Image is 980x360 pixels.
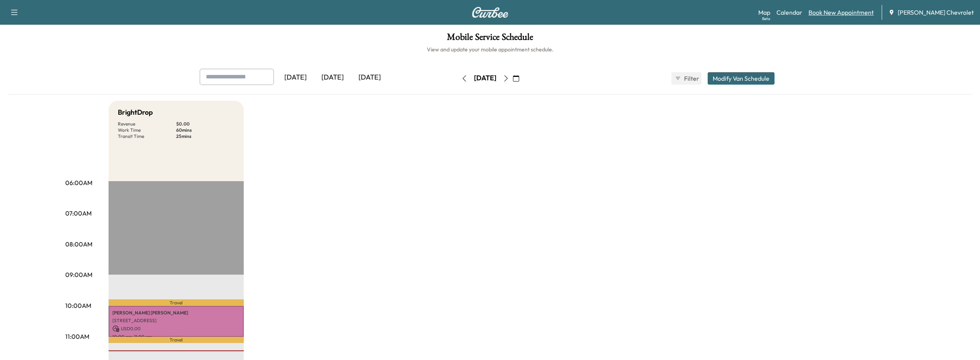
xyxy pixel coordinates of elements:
p: 10:00AM [65,301,91,310]
p: Transit Time [118,133,176,139]
img: Curbee Logo [472,7,509,18]
p: Work Time [118,127,176,133]
div: Beta [762,16,770,22]
p: Revenue [118,121,176,127]
button: Modify Van Schedule [708,72,774,85]
p: $ 0.00 [176,121,234,127]
p: [STREET_ADDRESS] [112,318,240,324]
p: 25 mins [176,133,234,139]
p: 60 mins [176,127,234,133]
h6: View and update your mobile appointment schedule. [8,46,972,53]
a: MapBeta [758,8,770,17]
p: Travel [109,337,244,343]
h5: BrightDrop [118,107,153,118]
p: 11:00AM [65,332,89,341]
p: 07:00AM [65,209,92,218]
p: 08:00AM [65,239,92,249]
button: Filter [671,72,701,85]
p: Travel [109,299,244,306]
p: USD 0.00 [112,325,240,332]
div: [DATE] [351,69,388,87]
span: Filter [684,74,698,83]
a: Book New Appointment [808,8,874,17]
span: [PERSON_NAME] Chevrolet [898,8,974,17]
div: [DATE] [277,69,314,87]
div: [DATE] [314,69,351,87]
h1: Mobile Service Schedule [8,32,972,46]
div: [DATE] [474,73,496,83]
p: [PERSON_NAME] [PERSON_NAME] [112,310,240,316]
p: 06:00AM [65,178,92,187]
p: 10:00 am - 11:00 am [112,334,240,340]
p: 09:00AM [65,270,92,279]
a: Calendar [776,8,802,17]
